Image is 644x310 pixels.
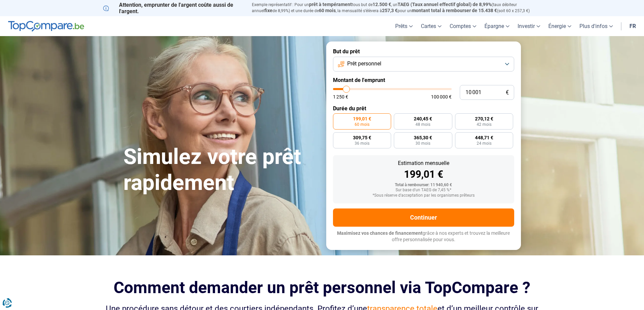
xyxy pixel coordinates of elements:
[477,122,492,126] span: 42 mois
[333,105,514,112] label: Durée du prêt
[333,94,348,99] span: 1 250 €
[431,94,452,99] span: 100 000 €
[333,230,514,243] p: grâce à nos experts et trouvez la meilleure offre personnalisée pour vous.
[309,2,352,7] span: prêt à tempérament
[333,77,514,83] label: Montant de l'emprunt
[575,16,617,36] a: Plus d'infos
[319,8,336,13] span: 60 mois
[415,122,430,126] span: 48 mois
[353,116,371,121] span: 199,01 €
[353,135,371,140] span: 309,75 €
[477,141,492,145] span: 24 mois
[264,8,272,13] span: fixe
[544,16,575,36] a: Énergie
[333,57,514,72] button: Prêt personnel
[415,141,430,145] span: 30 mois
[373,2,391,7] span: 12.500 €
[338,169,509,179] div: 199,01 €
[414,116,432,121] span: 240,45 €
[355,122,369,126] span: 60 mois
[333,208,514,227] button: Continuer
[338,161,509,166] div: Estimation mensuelle
[391,16,417,36] a: Prêts
[338,183,509,188] div: Total à rembourser: 11 940,60 €
[475,135,493,140] span: 448,71 €
[338,188,509,193] div: Sur base d'un TAEG de 7,45 %*
[414,135,432,140] span: 365,30 €
[338,193,509,198] div: *Sous réserve d'acceptation par les organismes prêteurs
[8,21,84,32] img: TopCompare
[103,278,541,297] h2: Comment demander un prêt personnel via TopCompare ?
[103,2,244,15] p: Attention, emprunter de l'argent coûte aussi de l'argent.
[475,116,493,121] span: 270,12 €
[625,16,640,36] a: fr
[506,90,509,95] span: €
[347,60,381,67] span: Prêt personnel
[480,16,514,36] a: Épargne
[412,8,497,13] span: montant total à rembourser de 15.438 €
[446,16,480,36] a: Comptes
[123,144,318,196] h1: Simulez votre prêt rapidement
[355,141,369,145] span: 36 mois
[398,2,492,7] span: TAEG (Taux annuel effectif global) de 8,99%
[382,8,398,13] span: 257,3 €
[514,16,544,36] a: Investir
[252,2,541,14] p: Exemple représentatif : Pour un tous but de , un (taux débiteur annuel de 8,99%) et une durée de ...
[417,16,446,36] a: Cartes
[337,230,423,236] span: Maximisez vos chances de financement
[333,48,514,55] label: But du prêt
